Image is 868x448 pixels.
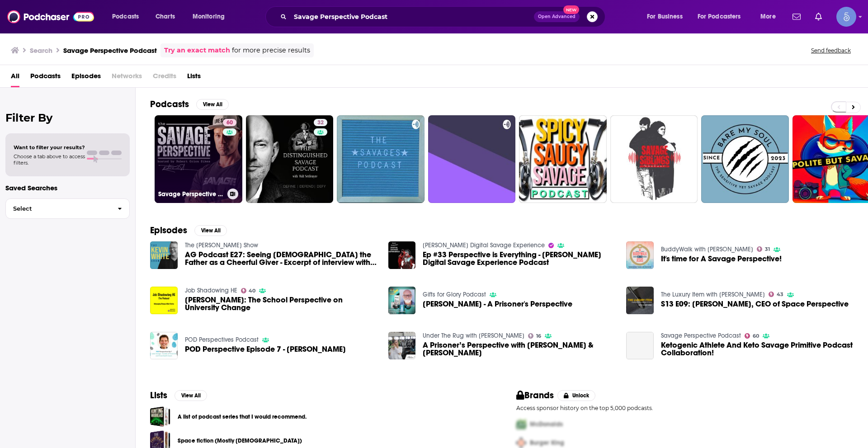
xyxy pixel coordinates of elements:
[226,118,233,127] span: 60
[530,439,564,447] span: Burger King
[692,9,754,24] button: open menu
[528,333,541,339] a: 16
[112,69,142,87] span: Networks
[661,341,854,357] a: Ketogenic Athlete And Keto Savage Primitive Podcast Collaboration!
[150,406,170,427] a: A list of podcast series that I would recommend.
[7,8,94,25] img: Podchaser - Follow, Share and Rate Podcasts
[538,14,576,19] span: Open Advanced
[14,144,85,151] span: Want to filter your results?
[661,291,765,298] a: The Luxury Item with Scott Kerr
[769,292,783,297] a: 43
[777,292,783,297] span: 43
[30,69,61,87] a: Podcasts
[106,9,151,24] button: open menu
[232,45,310,56] span: for more precise results
[185,296,377,311] span: [PERSON_NAME]: The School Perspective on University Change
[808,47,854,54] button: Send feedback
[536,334,541,338] span: 16
[423,251,615,266] a: Ep #33 Perspective is Everything - Roman Prokopchuk's Digital Savage Experience Podcast
[63,46,157,55] h3: Savage Perspective Podcast
[516,390,554,401] h2: Brands
[150,99,229,110] a: PodcastsView All
[14,153,85,166] span: Choose a tab above to access filters.
[626,287,654,314] img: S13 E09: Michael Savage, CEO of Space Perspective
[11,69,19,87] a: All
[789,9,804,24] a: Show notifications dropdown
[185,251,377,266] a: AG Podcast E27: Seeing God the Father as a Cheerful Giver - Excerpt of interview with Mike and Cy...
[698,10,741,23] span: For Podcasters
[423,341,615,357] span: A Prisoner’s Perspective with [PERSON_NAME] & [PERSON_NAME]
[71,69,101,87] a: Episodes
[836,7,856,27] span: Logged in as Spiral5-G1
[530,420,563,428] span: McDonalds
[516,405,854,411] p: Access sponsor history on the top 5,000 podcasts.
[153,69,176,87] span: Credits
[423,332,524,340] a: Under The Rug with Nalini Tranquim
[246,115,334,203] a: 32
[155,115,242,203] a: 60Savage Perspective Podcast
[423,300,572,308] span: [PERSON_NAME] - A Prisoner's Perspective
[150,9,180,24] a: Charts
[150,225,227,236] a: EpisodesView All
[423,251,615,266] span: Ep #33 Perspective is Everything - [PERSON_NAME] Digital Savage Experience Podcast
[150,241,178,269] img: AG Podcast E27: Seeing God the Father as a Cheerful Giver - Excerpt of interview with Mike and Cy...
[661,255,782,263] a: It's time for A Savage Perspective!
[745,333,759,339] a: 60
[185,345,346,353] span: POD Perspective Episode 7 - [PERSON_NAME]
[185,345,346,353] a: POD Perspective Episode 7 - Lester Savage
[194,225,227,236] button: View All
[647,10,683,23] span: For Business
[185,251,377,266] span: AG Podcast E27: Seeing [DEMOGRAPHIC_DATA] the Father as a Cheerful Giver - Excerpt of interview w...
[185,241,258,249] a: The Kevin White Show
[30,46,52,55] h3: Search
[193,10,225,23] span: Monitoring
[185,336,259,344] a: POD Perspectives Podcast
[388,241,416,269] img: Ep #33 Perspective is Everything - Roman Prokopchuk's Digital Savage Experience Podcast
[178,412,307,422] a: A list of podcast series that I would recommend.
[423,241,545,249] a: Roman Prokopchuk's Digital Savage Experience
[836,7,856,27] button: Show profile menu
[158,190,224,198] h3: Savage Perspective Podcast
[150,287,178,314] img: Louise Savage: The School Perspective on University Change
[178,436,302,446] a: Space fiction (Mostly [DEMOGRAPHIC_DATA])
[185,287,237,294] a: Job Shadowing HE
[5,111,130,124] h2: Filter By
[187,69,201,87] a: Lists
[112,10,139,23] span: Podcasts
[626,241,654,269] img: It's time for A Savage Perspective!
[290,9,534,24] input: Search podcasts, credits, & more...
[626,332,654,359] a: Ketogenic Athlete And Keto Savage Primitive Podcast Collaboration!
[754,9,787,24] button: open menu
[150,390,167,401] h2: Lists
[314,119,327,126] a: 32
[661,300,849,308] span: S13 E09: [PERSON_NAME], CEO of Space Perspective
[388,332,416,359] img: A Prisoner’s Perspective with Mike & Cynthia Savage
[274,6,614,27] div: Search podcasts, credits, & more...
[241,288,256,293] a: 40
[423,291,486,298] a: Gifts for Glory Podcast
[661,332,741,340] a: Savage Perspective Podcast
[317,118,324,127] span: 32
[661,300,849,308] a: S13 E09: Michael Savage, CEO of Space Perspective
[760,10,776,23] span: More
[765,247,770,251] span: 31
[534,11,580,22] button: Open AdvancedNew
[513,415,530,434] img: First Pro Logo
[388,287,416,314] img: Mike Savage - A Prisoner's Perspective
[423,341,615,357] a: A Prisoner’s Perspective with Mike & Cynthia Savage
[5,184,130,192] p: Saved Searches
